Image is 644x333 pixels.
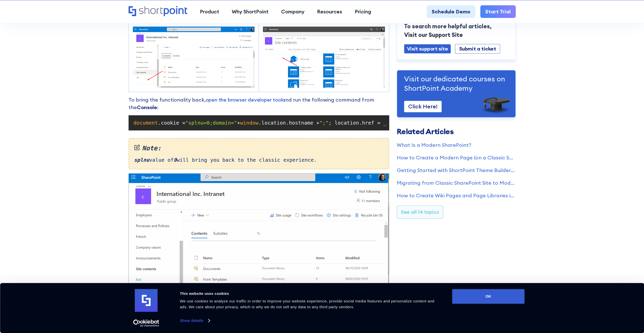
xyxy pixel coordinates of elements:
a: Product [194,5,225,18]
a: Submit a ticket [455,44,500,54]
a: Migrating from Classic SharePoint Site to Modern SharePoint Site (SharePoint Online) [397,179,516,187]
a: How to Create Wiki Pages and Page Libraries in SharePoint [397,192,516,199]
a: What Is a Modern SharePoint? [397,141,516,149]
span: ; location.href = _spPageContextInfo.webServerRelativeUrl + [328,120,508,126]
a: open the browser developer tool [206,97,282,103]
em: Note: [134,144,384,153]
span: We use cookies to analyze our traffic in order to improve your website experience, provide social... [180,299,434,309]
em: splnu [134,157,149,163]
iframe: Chat Widget [553,274,644,333]
strong: Console [137,104,157,110]
a: Usercentrics Cookiebot - opens in a new window [124,319,168,327]
div: This website uses cookies [180,291,441,297]
a: Getting Started with ShortPoint Theme Builder - Classic SharePoint Sites (Part 1) [397,166,516,174]
a: Home [129,6,188,17]
a: Company [275,5,311,18]
a: Pricing [348,5,378,18]
a: Visit support site [404,44,451,53]
p: Visit our dedicated courses on ShortPoint Academy [404,74,508,93]
span: "splnu=0;domain=" [185,120,237,126]
span: ";" [319,120,328,126]
div: Why ShortPoint [232,8,268,15]
span: .cookie = [158,120,185,126]
a: Why ShortPoint [225,5,275,18]
div: Pricing [355,8,371,15]
a: See all 14 topics [397,205,443,219]
a: Click Here! [404,101,442,112]
p: To bring the functionality back, and run the following command from the : [129,96,389,111]
div: Company [281,8,304,15]
span: window [240,120,258,126]
span: + [237,120,240,126]
button: OK [452,289,525,304]
a: How to Create a Modern Page (on a Classic SharePoint Site) [397,154,516,161]
div: value of will bring you back to the classic experience. [129,138,389,169]
span: .location.hostname + [258,120,319,126]
h3: Related Articles [397,128,516,135]
span: document [134,120,158,126]
div: Product [200,8,219,15]
em: 0 [174,157,177,163]
p: To search more helpful articles, Visit our Support Site [404,22,508,39]
a: Resources [311,5,348,18]
a: Schedule Demo [427,5,475,18]
img: logo [135,289,158,312]
a: Show details [180,317,210,324]
a: Start Trial [480,5,516,18]
div: Resources [317,8,342,15]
